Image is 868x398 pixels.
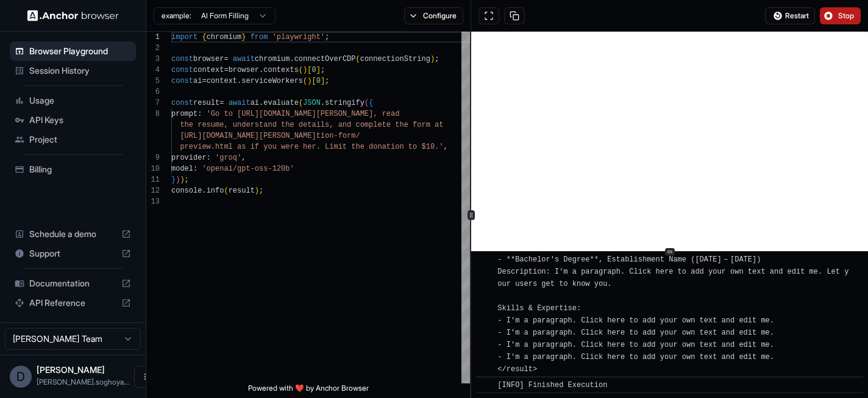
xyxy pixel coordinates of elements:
span: = [202,77,206,85]
span: ) [180,176,184,184]
div: Support [10,244,136,263]
span: await [233,55,255,63]
span: . [259,99,263,107]
span: } [171,176,176,184]
span: ) [430,55,435,63]
span: = [224,66,228,74]
span: model [171,165,193,173]
span: Project [29,133,131,146]
span: ai [193,77,202,85]
img: Anchor Logo [27,10,119,21]
span: evaluate [263,99,299,107]
span: Schedule a demo [29,228,116,240]
span: Documentation [29,277,116,290]
span: } [241,33,246,41]
div: 9 [146,152,160,163]
div: 10 [146,163,160,174]
span: connectOverCDP [294,55,356,63]
span: example: [162,11,191,21]
span: , [241,154,246,162]
span: provider [171,154,207,162]
span: 'Go to [URL][DOMAIN_NAME][PERSON_NAME], re [207,110,391,118]
span: ( [303,77,307,85]
span: serviceWorkers [241,77,303,85]
span: . [202,187,206,195]
span: . [237,77,241,85]
span: ] [321,77,325,85]
span: ( [299,99,303,107]
span: info [207,187,224,195]
button: Restart [765,7,815,24]
div: Project [10,130,136,149]
span: from [251,33,268,41]
span: result [229,187,255,195]
span: Powered with ❤️ by Anchor Browser [248,383,369,398]
span: ) [176,176,180,184]
span: Support [29,247,116,260]
span: ) [303,66,307,74]
button: Configure [404,7,463,24]
span: API Keys [29,114,131,126]
div: Billing [10,160,136,179]
div: 13 [146,196,160,207]
span: : [207,154,211,162]
div: 6 [146,87,160,98]
div: 11 [146,174,160,185]
span: 'openai/gpt-oss-120b' [202,165,294,173]
span: ( [365,99,369,107]
span: prompt [171,110,197,118]
span: . [259,66,263,74]
span: contexts [263,66,299,74]
span: the resume, understand the details, and complete t [180,121,399,129]
span: 0 [311,66,316,74]
span: n to $10.' [399,143,443,151]
span: Browser Playground [29,45,131,57]
span: he form at [399,121,443,129]
span: ad [391,110,399,118]
span: ( [224,187,228,195]
span: const [171,55,193,63]
div: API Keys [10,110,136,130]
span: const [171,77,193,85]
span: ; [185,176,189,184]
div: 1 [146,32,160,43]
span: ; [259,187,263,195]
span: ] [316,66,321,74]
div: 4 [146,65,160,76]
span: Billing [29,163,131,176]
span: Restart [785,11,809,21]
span: [ [311,77,316,85]
span: result [193,99,219,107]
span: API Reference [29,297,116,309]
span: ai [251,99,259,107]
span: const [171,99,193,107]
span: ( [299,66,303,74]
div: Schedule a demo [10,224,136,244]
div: 3 [146,54,160,65]
span: JSON [303,99,321,107]
span: browser [193,55,224,63]
span: const [171,66,193,74]
span: ; [325,77,329,85]
div: D [10,366,32,388]
div: 7 [146,98,160,108]
span: ( [356,55,360,63]
span: preview.html as if you were her. Limit the donatio [180,143,399,151]
span: ; [321,66,325,74]
div: 8 [146,108,160,119]
div: Usage [10,91,136,110]
span: : [193,165,197,173]
button: Stop [820,7,861,24]
div: 2 [146,43,160,54]
span: { [369,99,373,107]
div: Browser Playground [10,41,136,61]
span: context [193,66,224,74]
span: Daniel Soghoyan [37,364,105,375]
span: ) [255,187,259,195]
div: 12 [146,185,160,196]
span: Stop [838,11,855,21]
span: chromium [255,55,290,63]
span: ; [435,55,439,63]
span: = [219,99,224,107]
span: chromium [207,33,242,41]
